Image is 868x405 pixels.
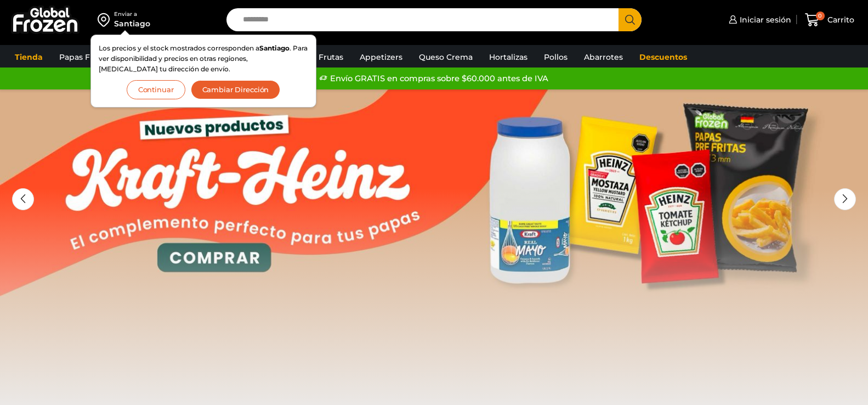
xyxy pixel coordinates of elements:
button: Search button [619,8,642,31]
p: Los precios y el stock mostrados corresponden a . Para ver disponibilidad y precios en otras regi... [99,43,308,75]
div: Santiago [114,18,150,29]
a: Queso Crema [413,47,478,67]
a: 0 Carrito [802,7,857,33]
span: Carrito [825,14,854,25]
span: Iniciar sesión [737,14,791,25]
span: 0 [816,12,825,20]
a: Hortalizas [484,47,533,67]
img: address-field-icon.svg [98,10,114,29]
a: Papas Fritas [54,47,112,67]
a: Descuentos [634,47,693,67]
strong: Santiago [259,44,290,52]
a: Pollos [538,47,573,67]
div: Enviar a [114,10,150,18]
button: Cambiar Dirección [191,80,281,99]
a: Tienda [9,47,48,67]
a: Abarrotes [578,47,628,67]
a: Appetizers [354,47,408,67]
a: Iniciar sesión [726,9,791,31]
button: Continuar [127,80,185,99]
